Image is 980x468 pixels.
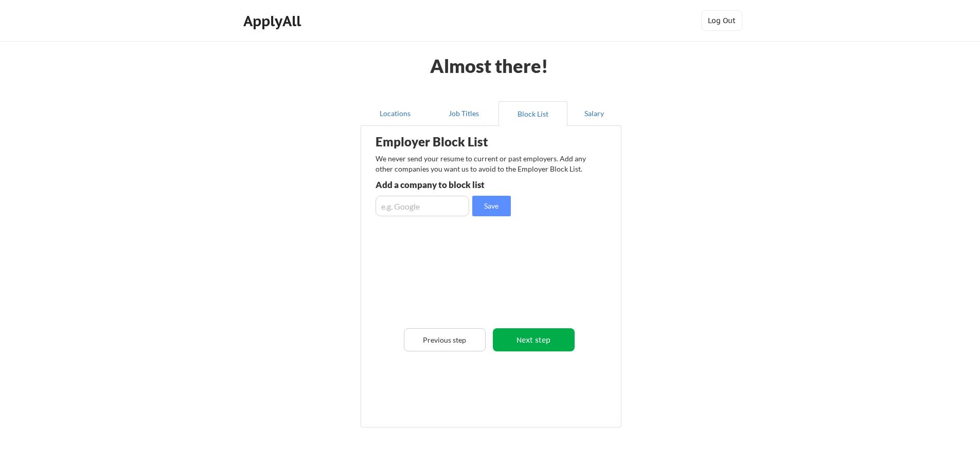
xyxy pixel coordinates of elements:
div: Add a company to block list [376,180,526,189]
div: We never send your resume to current or past employers. Add any other companies you want us to av... [376,154,592,174]
button: Locations [361,101,430,126]
input: e.g. Google [376,196,469,216]
button: Salary [567,101,621,126]
div: Almost there! [418,57,561,75]
button: Save [472,196,511,216]
button: Next step [493,328,575,351]
button: Previous step [404,328,486,351]
div: Employer Block List [376,136,537,148]
button: Block List [498,101,567,126]
button: Log Out [701,10,742,31]
div: ApplyAll [243,12,304,30]
button: Job Titles [430,101,498,126]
